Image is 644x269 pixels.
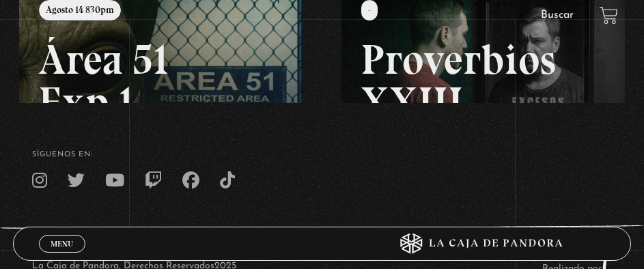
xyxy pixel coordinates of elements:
a: View your shopping cart [600,6,618,25]
span: Menu [51,240,73,248]
span: Cerrar [46,251,78,261]
a: Buscar [541,10,574,20]
h4: SÍguenos en: [32,151,612,158]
